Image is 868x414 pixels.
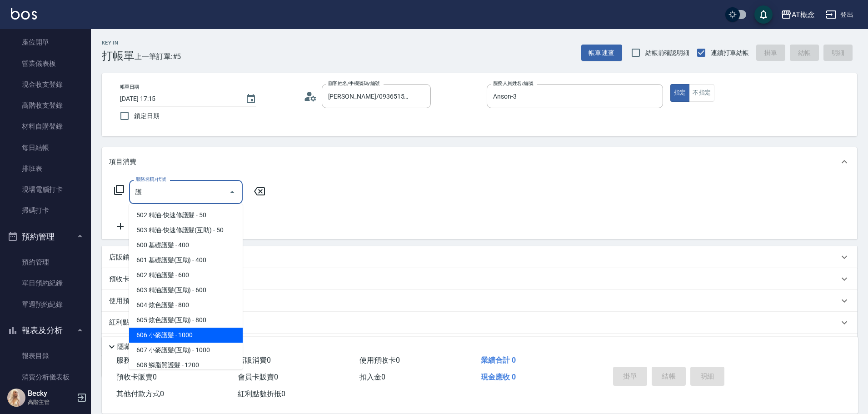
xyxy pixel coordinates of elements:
[109,318,193,328] p: 紅利點數
[4,367,87,388] a: 消費分析儀表板
[4,252,87,273] a: 預約管理
[109,157,136,167] p: 項目消費
[240,88,262,110] button: Choose date, selected date is 2025-09-11
[645,48,690,58] span: 結帳前確認明細
[822,6,857,23] button: 登出
[4,294,87,315] a: 單週預約紀錄
[792,9,815,20] div: AT概念
[129,343,243,358] span: 607 小麥護髮(互助) - 1000
[116,356,150,364] span: 服務消費 0
[116,389,164,398] span: 其他付款方式 0
[4,345,87,366] a: 報表目錄
[129,313,243,328] span: 605 炫色護髮(互助) - 800
[102,40,135,46] h2: Key In
[28,398,74,406] p: 高階主管
[4,225,87,249] button: 預約管理
[328,80,380,87] label: 顧客姓名/手機號碼/編號
[238,373,278,381] span: 會員卡販賣 0
[4,158,87,179] a: 排班表
[120,91,236,106] input: YYYY/MM/DD hh:mm
[481,356,516,364] span: 業績合計 0
[238,356,271,364] span: 店販消費 0
[4,32,87,53] a: 座位開單
[117,342,158,352] p: 隱藏業績明細
[754,5,773,24] button: save
[129,238,243,253] span: 600 基礎護髮 - 400
[120,84,139,90] label: 帳單日期
[4,74,87,95] a: 現金收支登錄
[129,208,243,223] span: 502 精油-快速修護髮 - 50
[493,80,533,87] label: 服務人員姓名/編號
[359,373,385,381] span: 扣入金 0
[670,84,690,102] button: 指定
[129,283,243,298] span: 603 精油護髮(互助) - 600
[102,290,857,312] div: 使用預收卡
[4,273,87,294] a: 單日預約紀錄
[109,274,143,284] p: 預收卡販賣
[102,312,857,334] div: 紅利點數剩餘點數: 90換算比率: 1
[689,84,714,102] button: 不指定
[129,253,243,268] span: 601 基礎護髮(互助) - 400
[135,176,166,183] label: 服務名稱/代號
[4,95,87,116] a: 高階收支登錄
[129,268,243,283] span: 602 精油護髮 - 600
[11,8,37,20] img: Logo
[711,48,749,58] span: 連續打單結帳
[481,373,516,381] span: 現金應收 0
[102,268,857,290] div: 預收卡販賣
[102,147,857,176] div: 項目消費
[225,185,239,200] button: Close
[116,373,157,381] span: 預收卡販賣 0
[4,137,87,158] a: 每日結帳
[135,51,181,62] span: 上一筆訂單:#5
[102,334,857,355] div: 其他付款方式入金可用餘額: 0
[359,356,400,364] span: 使用預收卡 0
[4,53,87,74] a: 營業儀表板
[238,389,285,398] span: 紅利點數折抵 0
[7,389,25,407] img: Person
[134,111,160,121] span: 鎖定日期
[777,5,818,24] button: AT概念
[4,200,87,221] a: 掃碼打卡
[129,328,243,343] span: 606 小麥護髮 - 1000
[28,389,74,398] h5: Becky
[4,179,87,200] a: 現場電腦打卡
[129,298,243,313] span: 604 炫色護髮 - 800
[581,45,622,61] button: 帳單速查
[129,223,243,238] span: 503 精油-快速修護髮(互助) - 50
[102,50,135,62] h3: 打帳單
[102,246,857,268] div: 店販銷售
[129,358,243,373] span: 608 鱗脂質護髮 - 1200
[109,296,143,306] p: 使用預收卡
[4,319,87,342] button: 報表及分析
[109,253,136,262] p: 店販銷售
[4,116,87,137] a: 材料自購登錄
